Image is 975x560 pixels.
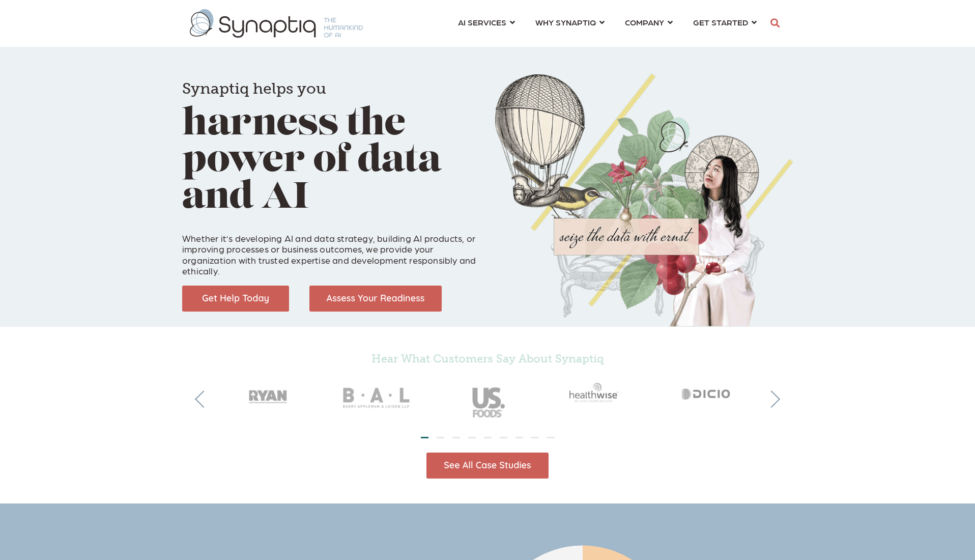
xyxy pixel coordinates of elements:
[763,390,780,408] button: Next
[500,437,507,438] li: Page dot 6
[458,15,506,29] span: AI SERVICES
[213,352,762,366] h5: Hear What Customers Say About Synaptiq
[625,13,673,32] a: COMPANY
[182,66,480,217] h1: harness the power of data and AI
[437,437,444,438] li: Page dot 2
[182,79,326,98] span: Synaptiq helps you
[452,437,460,438] li: Page dot 3
[625,15,664,29] span: COMPANY
[458,13,515,32] a: AI SERVICES
[535,15,596,29] span: WHY SYNAPTIQ
[515,437,523,438] li: Page dot 7
[495,73,793,327] img: Collage of girl, balloon, bird, and butterfly, with seize the data with ernst text
[421,437,428,438] li: Page dot 1
[182,286,289,312] img: Get Help Today
[448,5,767,42] nav: menu
[182,221,480,276] p: Whether it’s developing AI and data strategy, building AI products, or improving processes or bus...
[652,370,762,415] img: Dicio
[190,9,363,38] img: synaptiq logo-1
[323,370,433,427] img: BAL_gray50
[531,437,539,438] li: Page dot 8
[433,370,542,427] img: USFoods_gray50
[309,286,442,312] img: Assess Your Readiness
[547,437,555,438] li: Page dot 9
[195,390,212,408] button: Previous
[213,370,323,415] img: RyanCompanies_gray50_2
[693,13,757,32] a: GET STARTED
[693,15,748,29] span: GET STARTED
[468,437,476,438] li: Page dot 4
[535,13,605,32] a: WHY SYNAPTIQ
[426,453,549,479] img: See All Case Studies
[484,437,492,438] li: Page dot 5
[542,370,652,415] img: Healthwise_gray50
